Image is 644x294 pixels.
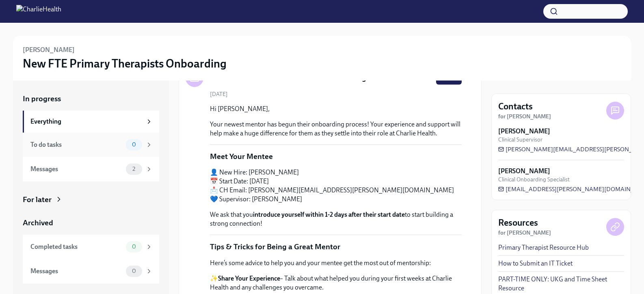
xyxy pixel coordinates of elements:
[498,229,551,236] strong: for [PERSON_NAME]
[498,113,551,120] strong: for [PERSON_NAME]
[498,136,542,144] span: Clinical Supervisor
[30,117,142,126] div: Everything
[128,166,140,172] span: 2
[498,259,573,268] a: How to Submit an IT Ticket
[210,105,462,113] p: Hi [PERSON_NAME],
[218,274,280,282] strong: Share Your Experience
[23,56,227,71] h3: New FTE Primary Therapists Onboarding
[30,140,123,149] div: To do tasks
[210,242,340,252] p: Tips & Tricks for Being a Great Mentor
[23,94,159,104] a: In progress
[23,235,159,259] a: Completed tasks0
[210,259,462,268] p: Here’s some advice to help you and your mentee get the most out of mentorship:
[498,217,538,229] h4: Resources
[210,210,462,228] p: We ask that you to start building a strong connection!
[210,168,462,204] p: 👤 New Hire: [PERSON_NAME] 📅 Start Date: [DATE] 📩 CH Email: [PERSON_NAME][EMAIL_ADDRESS][PERSON_NA...
[23,194,52,205] div: For later
[127,142,141,148] span: 0
[23,157,159,181] a: Messages2
[210,120,462,138] p: Your newest mentor has begun their onboarding process! Your experience and support will help make...
[30,165,123,174] div: Messages
[210,151,273,162] p: Meet Your Mentee
[127,268,141,274] span: 0
[30,267,123,276] div: Messages
[30,242,123,251] div: Completed tasks
[23,133,159,157] a: To do tasks0
[498,100,533,113] h4: Contacts
[127,244,141,250] span: 0
[253,211,405,218] strong: introduce yourself within 1-2 days after their start date
[23,194,159,205] a: For later
[498,243,589,252] a: Primary Therapist Resource Hub
[210,90,228,98] span: [DATE]
[23,218,159,228] a: Archived
[16,5,61,18] img: CharlieHealth
[23,46,75,54] h6: [PERSON_NAME]
[23,111,159,133] a: Everything
[498,176,570,183] span: Clinical Onboarding Specialist
[210,274,462,292] p: ✨ – Talk about what helped you during your first weeks at Charlie Health and any challenges you o...
[498,275,624,293] a: PART-TIME ONLY: UKG and Time Sheet Resource
[498,127,550,136] strong: [PERSON_NAME]
[23,259,159,283] a: Messages0
[498,167,550,176] strong: [PERSON_NAME]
